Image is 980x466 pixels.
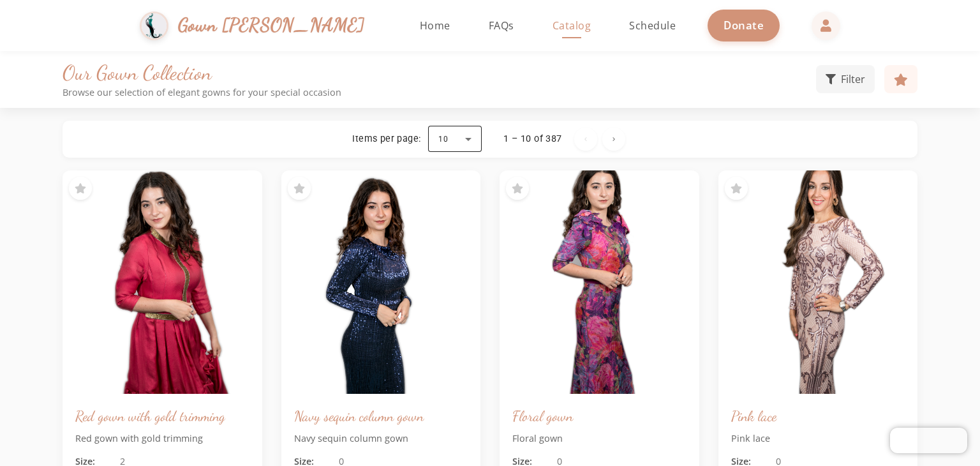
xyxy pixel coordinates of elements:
[890,428,967,453] iframe: Chatra live chat
[718,170,918,394] img: Pink lace
[489,19,514,33] span: FAQs
[294,432,468,446] p: Navy sequin column gown
[75,432,249,446] p: Red gown with gold trimming
[512,407,687,425] h3: Floral gown
[629,19,676,33] span: Schedule
[841,71,865,87] span: Filter
[420,19,450,33] span: Home
[352,133,420,146] div: Items per page:
[500,170,699,394] img: Floral gown
[75,407,249,425] h3: Red gown with gold trimming
[63,61,816,85] h1: Our Gown Collection
[178,11,365,39] span: Gown [PERSON_NAME]
[553,19,591,33] span: Catalog
[63,87,816,98] p: Browse our selection of elegant gowns for your special occasion
[503,133,561,146] div: 1 – 10 of 387
[294,407,468,425] h3: Navy sequin column gown
[708,10,780,41] a: Donate
[602,128,625,151] button: Next page
[512,432,687,446] p: Floral gown
[63,170,262,394] img: Red gown with gold trimming
[731,432,905,446] p: Pink lace
[574,128,597,151] button: Previous page
[731,407,905,425] h3: Pink lace
[724,18,764,33] span: Donate
[140,8,378,43] a: Gown [PERSON_NAME]
[140,11,168,40] img: Gown Gmach Logo
[281,170,481,394] img: Navy sequin column gown
[816,65,875,93] button: Filter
